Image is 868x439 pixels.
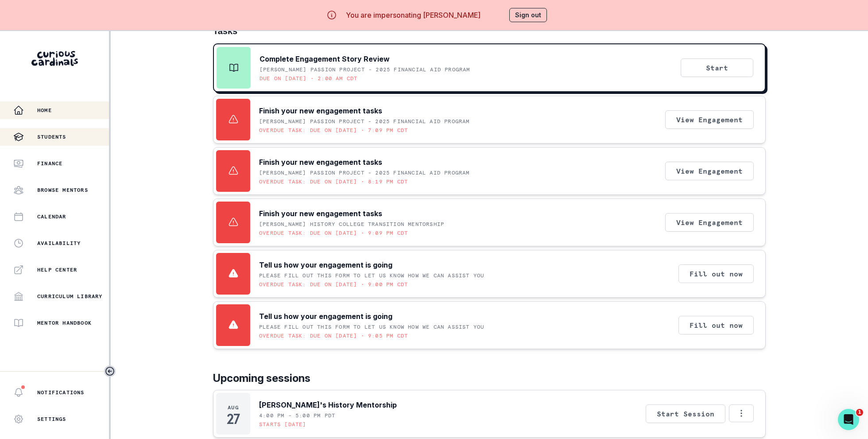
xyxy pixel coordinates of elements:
p: Overdue task: Due on [DATE] • 8:19 PM CDT [259,178,408,185]
button: View Engagement [665,213,754,232]
p: Please fill out this form to let us know how we can assist you [259,323,484,330]
p: Due on [DATE] • 2:00 AM CDT [260,75,357,82]
p: Overdue task: Due on [DATE] • 9:00 PM CDT [259,281,408,288]
p: Calendar [37,213,66,220]
button: Fill out now [678,316,754,334]
img: Curious Cardinals Logo [31,51,78,66]
p: [PERSON_NAME] Passion Project - 2025 Financial Aid Program [259,169,470,176]
p: Home [37,107,52,114]
p: Overdue task: Due on [DATE] • 9:05 PM CDT [259,332,408,339]
iframe: Intercom live chat [838,409,859,430]
p: Finish your new engagement tasks [259,105,382,116]
p: 27 [227,415,239,423]
button: Start [681,58,753,77]
button: Options [729,404,754,422]
p: Upcoming sessions [213,370,766,386]
p: Availability [37,240,81,247]
p: Starts [DATE] [259,421,306,428]
p: Tell us how your engagement is going [259,260,392,270]
p: [PERSON_NAME] Passion Project - 2025 Financial Aid Program [259,118,470,125]
p: Finance [37,160,62,167]
p: [PERSON_NAME] Passion Project - 2025 Financial Aid Program [260,66,470,73]
p: Notifications [37,389,85,396]
p: Finish your new engagement tasks [259,208,382,219]
p: [PERSON_NAME] History College Transition Mentorship [259,221,444,228]
p: Aug [228,404,239,411]
h1: Tasks [213,26,766,36]
p: Settings [37,416,66,423]
p: Complete Engagement Story Review [260,54,390,64]
button: Toggle sidebar [104,365,116,377]
button: View Engagement [665,162,754,180]
p: Students [37,133,66,140]
p: Tell us how your engagement is going [259,311,392,322]
button: Start Session [646,404,725,423]
p: You are impersonating [PERSON_NAME] [346,10,480,20]
p: Overdue task: Due on [DATE] • 9:09 PM CDT [259,229,408,237]
p: 4:00 PM - 5:00 PM PDT [259,412,335,419]
p: Curriculum Library [37,293,103,300]
p: Help Center [37,266,77,273]
p: Mentor Handbook [37,319,92,326]
p: Please fill out this form to let us know how we can assist you [259,272,484,279]
button: Sign out [509,8,547,22]
p: [PERSON_NAME]'s History Mentorship [259,400,397,410]
button: Fill out now [678,264,754,283]
p: Finish your new engagement tasks [259,157,382,167]
button: View Engagement [665,110,754,129]
p: Browse Mentors [37,186,88,194]
span: 1 [856,409,863,416]
p: Overdue task: Due on [DATE] • 7:09 PM CDT [259,127,408,134]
